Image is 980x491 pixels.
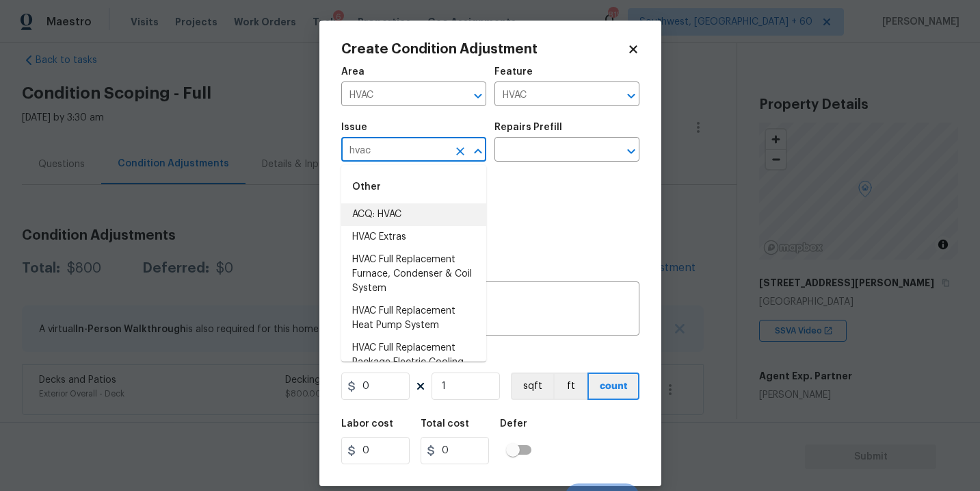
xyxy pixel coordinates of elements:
button: Clear [451,142,470,161]
button: count [587,373,639,400]
h5: Defer [500,419,527,429]
h5: Area [341,67,365,77]
button: ft [553,373,587,400]
li: HVAC Full Replacement Package Electric Cooling ONLY System [341,337,486,388]
button: Open [622,86,641,105]
h2: Create Condition Adjustment [341,42,627,56]
button: Open [468,86,488,105]
button: Close [468,142,488,161]
button: Open [622,142,641,161]
h5: Labor cost [341,419,393,429]
button: sqft [511,373,553,400]
li: ACQ: HVAC [341,203,486,226]
h5: Feature [494,67,533,77]
h5: Total cost [421,419,469,429]
li: HVAC Full Replacement Furnace, Condenser & Coil System [341,249,486,300]
li: HVAC Full Replacement Heat Pump System [341,300,486,337]
div: Other [341,171,486,203]
h5: Repairs Prefill [494,123,562,132]
li: HVAC Extras [341,226,486,249]
h5: Issue [341,123,367,132]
